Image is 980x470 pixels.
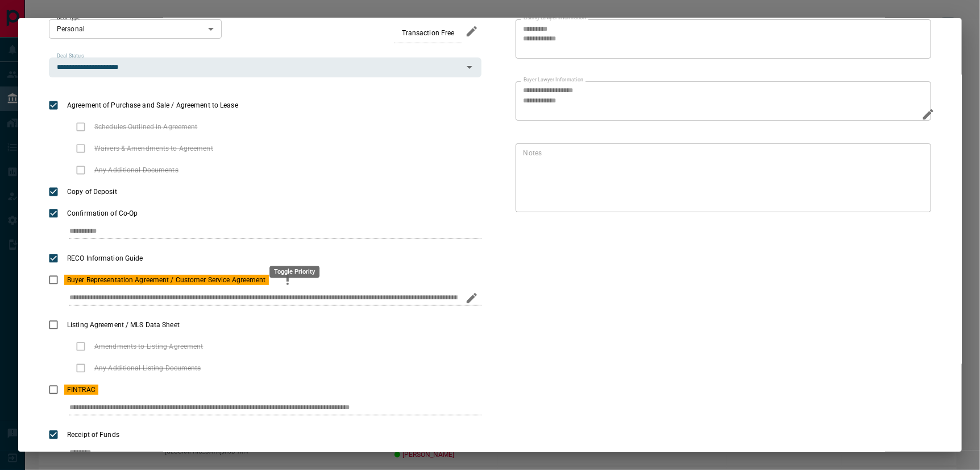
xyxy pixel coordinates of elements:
[919,105,938,127] button: Edit
[64,385,98,395] span: FINTRAC
[524,24,914,54] textarea: text field
[64,100,241,110] span: Agreement of Purchase and Sale / Agreement to Lease
[69,446,458,460] input: checklist input
[278,269,297,291] button: priority
[49,19,222,39] div: Personal
[92,143,216,154] span: Waivers & Amendments to Agreement
[69,401,458,415] input: checklist input
[57,14,80,22] label: Deal Type
[64,320,182,330] span: Listing Agreement / MLS Data Sheet
[524,86,914,116] textarea: text field
[64,430,122,440] span: Receipt of Funds
[462,288,481,308] button: edit
[64,275,269,285] span: Buyer Representation Agreement / Customer Service Agreement
[69,291,458,306] input: checklist input
[462,59,477,75] button: Open
[69,224,458,239] input: checklist input
[462,22,481,41] button: edit
[64,208,140,218] span: Confirmation of Co-Op
[92,122,201,132] span: Schedules Outlined in Agreement
[269,266,319,278] div: Toggle Priority
[92,363,204,373] span: Any Additional Listing Documents
[64,253,146,263] span: RECO Information Guide
[57,52,84,60] label: Deal Status
[524,148,919,207] textarea: text field
[524,14,586,22] label: Listing Lawyer Information
[92,165,181,175] span: Any Additional Documents
[64,187,120,197] span: Copy of Deposit
[92,341,206,352] span: Amendments to Listing Agreement
[524,76,584,84] label: Buyer Lawyer Information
